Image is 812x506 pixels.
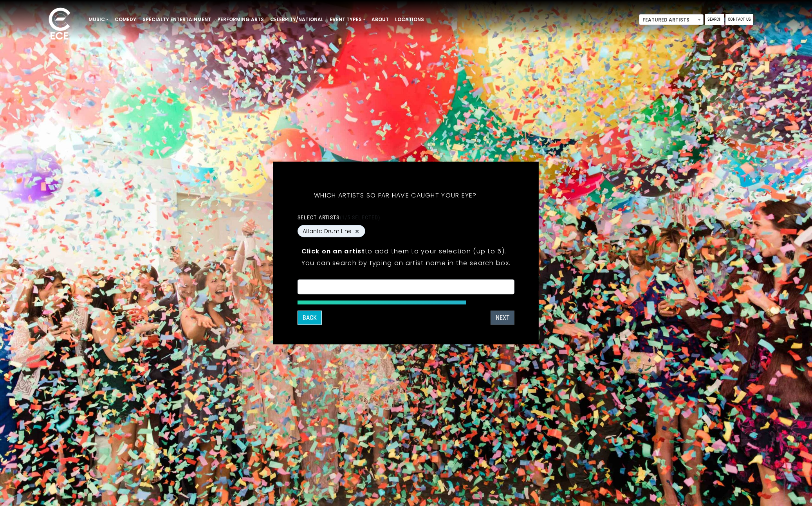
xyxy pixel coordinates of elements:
[303,227,352,235] span: Atlanta Drum Line
[705,14,724,25] a: Search
[40,5,79,43] img: ece_new_logo_whitev2-1.png
[639,14,704,25] span: Featured Artists
[298,214,380,221] label: Select artists
[354,228,360,235] button: Remove Atlanta Drum Line
[327,13,368,26] a: Event Types
[298,311,322,325] button: Back
[368,13,392,26] a: About
[214,13,267,26] a: Performing Arts
[139,13,214,26] a: Specialty Entertainment
[639,14,703,25] span: Featured Artists
[392,13,427,26] a: Locations
[267,13,327,26] a: Celebrity/National
[112,13,139,26] a: Comedy
[301,258,511,268] p: You can search by typing an artist name in the search box.
[725,14,753,25] a: Contact Us
[301,246,511,256] p: to add them to your selection (up to 5).
[340,214,381,221] span: (1/5 selected)
[301,247,365,256] strong: Click on an artist
[298,181,493,210] h5: Which artists so far have caught your eye?
[491,311,514,325] button: Next
[85,13,112,26] a: Music
[303,285,509,292] textarea: Search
